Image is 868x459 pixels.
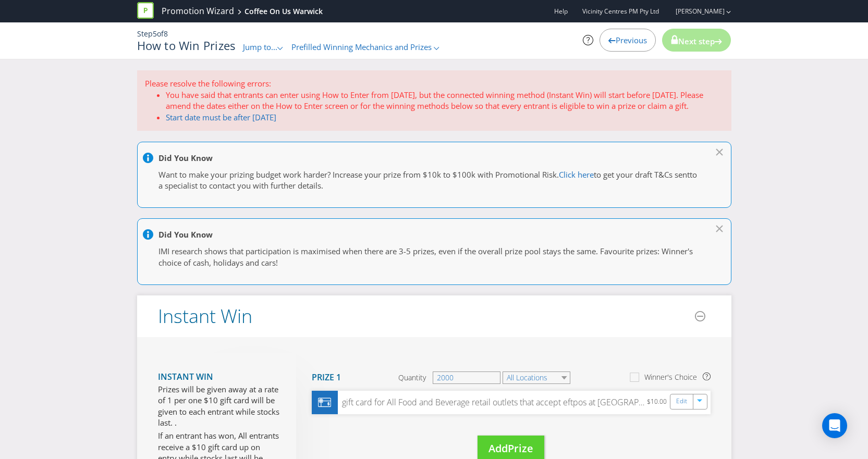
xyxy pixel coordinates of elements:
[137,29,153,39] span: Step
[559,169,594,180] a: Click here
[582,7,659,16] span: Vicinity Centres PM Pty Ltd
[158,246,700,268] p: IMI research shows that participation is maximised when there are 3-5 prizes, even if the overall...
[644,372,697,382] div: Winner's Choice
[166,112,276,122] a: Start date must be after [DATE]
[676,395,687,407] a: Edit
[157,29,164,39] span: of
[291,42,432,52] span: Prefilled Winning Mechanics and Prizes
[153,29,157,39] span: 5
[158,169,697,191] span: to get your draft T&Cs sentto a specialist to contact you with further details.
[158,373,280,382] h4: Instant Win
[145,78,724,89] p: Please resolve the following errors:
[678,36,715,46] span: Next step
[616,35,647,45] span: Previous
[554,7,568,16] a: Help
[158,384,280,429] p: Prizes will be given away at a rate of 1 per one $10 gift card will be given to each entrant whil...
[338,396,647,408] div: gift card for All Food and Beverage retail outlets that accept eftpos at [GEOGRAPHIC_DATA]
[158,306,252,327] h2: Instant Win
[665,7,725,16] a: [PERSON_NAME]
[166,90,724,112] li: You have said that entrants can enter using How to Enter from [DATE], but the connected winning m...
[647,396,670,409] div: $10.00
[822,413,847,438] div: Open Intercom Messenger
[137,39,236,52] h1: How to Win Prizes
[312,373,341,382] h4: Prize 1
[164,29,168,39] span: 8
[508,441,533,455] span: Prize
[398,373,426,383] span: Quantity
[162,5,234,17] a: Promotion Wizard
[158,169,559,180] span: Want to make your prizing budget work harder? Increase your prize from $10k to $100k with Promoti...
[244,6,323,17] div: Coffee On Us Warwick
[488,441,508,455] span: Add
[243,42,277,52] span: Jump to...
